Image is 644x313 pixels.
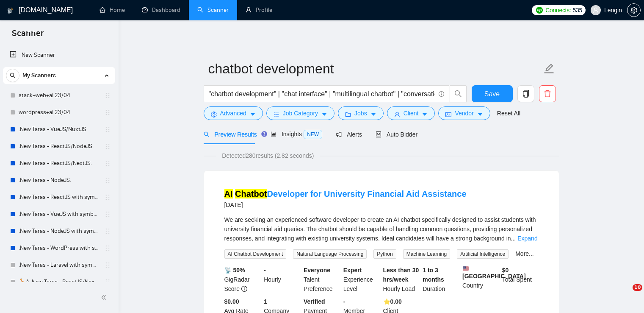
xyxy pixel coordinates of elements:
[383,267,419,283] b: Less than 30 hrs/week
[19,257,99,274] a: .New Taras - Laravel with symbols
[615,284,636,305] iframe: Intercom live chat
[461,265,500,293] div: Country
[224,189,467,198] a: AI ChatbotDeveloper for University Financial Aid Assistance
[241,286,247,292] span: info-circle
[224,249,287,259] span: AI Chatbot Development
[19,240,99,257] a: .New Taras - WordPress with symbols
[472,85,513,102] button: Save
[539,90,556,98] span: delete
[394,111,400,117] span: user
[545,6,571,15] span: Connects:
[502,267,509,274] b: $ 0
[204,131,257,138] span: Preview Results
[104,109,111,116] span: holder
[627,3,641,17] button: setting
[209,89,435,99] input: Search Freelance Jobs...
[104,262,111,268] span: holder
[104,211,111,218] span: holder
[457,249,509,259] span: Artificial Intelligence
[224,189,233,198] mark: AI
[511,235,516,242] span: ...
[293,249,367,259] span: Natural Language Processing
[539,85,556,102] button: delete
[7,4,13,17] img: logo
[204,131,210,137] span: search
[197,6,229,14] a: searchScanner
[462,265,526,279] b: [GEOGRAPHIC_DATA]
[10,47,108,64] a: New Scanner
[271,131,276,137] span: area-chart
[101,293,109,302] span: double-left
[593,7,599,13] span: user
[343,267,362,274] b: Expert
[235,189,267,198] mark: Chatbot
[19,104,99,121] a: wordpress+ai 23/04
[450,90,466,98] span: search
[208,58,542,79] input: Scanner name...
[336,131,342,137] span: notification
[354,109,367,118] span: Jobs
[104,245,111,252] span: holder
[342,265,381,293] div: Experience Level
[274,111,279,117] span: bars
[224,215,539,243] div: We are seeking an experienced software developer to create an AI chatbot specifically designed to...
[633,284,642,291] span: 10
[345,111,351,117] span: folder
[438,106,490,120] button: idcardVendorcaret-down
[321,111,327,117] span: caret-down
[304,298,325,305] b: Verified
[19,189,99,206] a: .New Taras - ReactJS with symbols
[19,87,99,104] a: stack+web+ai 23/04
[627,7,641,14] a: setting
[376,131,417,138] span: Auto Bidder
[19,274,99,291] a: 🦒A .New Taras - ReactJS/NextJS usual 23/04
[3,47,115,64] li: New Scanner
[104,177,111,184] span: holder
[260,130,268,138] div: Tooltip anchor
[404,109,419,118] span: Client
[536,7,543,14] img: upwork-logo.png
[104,143,111,150] span: holder
[373,249,396,259] span: Python
[19,155,99,172] a: .New Taras - ReactJS/NextJS.
[338,106,384,120] button: folderJobscaret-down
[264,267,266,274] b: -
[104,160,111,167] span: holder
[19,172,99,189] a: .New Taras - NodeJS.
[572,6,582,15] span: 535
[544,63,555,74] span: edit
[266,106,334,120] button: barsJob Categorycaret-down
[463,265,469,271] img: 🇺🇸
[5,27,50,45] span: Scanner
[104,194,111,201] span: holder
[500,265,540,293] div: Total Spent
[204,106,263,120] button: settingAdvancedcaret-down
[517,85,534,102] button: copy
[370,111,376,117] span: caret-down
[262,265,302,293] div: Hourly
[343,298,345,305] b: -
[264,298,267,305] b: 1
[224,200,467,210] div: [DATE]
[19,206,99,223] a: .New Taras - VueJS with symbols
[224,298,239,305] b: $0.00
[627,7,640,14] span: setting
[6,69,19,82] button: search
[518,90,534,98] span: copy
[422,111,428,117] span: caret-down
[515,250,534,257] a: More...
[421,265,461,293] div: Duration
[19,121,99,138] a: .New Taras - VueJS/NuxtJS
[19,138,99,155] a: .New Taras - ReactJS/NodeJS.
[304,267,330,274] b: Everyone
[517,235,537,242] a: Expand
[19,223,99,240] a: .New Taras - NodeJS with symbols
[104,126,111,133] span: holder
[484,89,500,99] span: Save
[439,91,444,97] span: info-circle
[216,151,320,160] span: Detected 280 results (2.82 seconds)
[376,131,381,137] span: robot
[445,111,451,117] span: idcard
[224,267,245,274] b: 📡 50%
[22,67,56,84] span: My Scanners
